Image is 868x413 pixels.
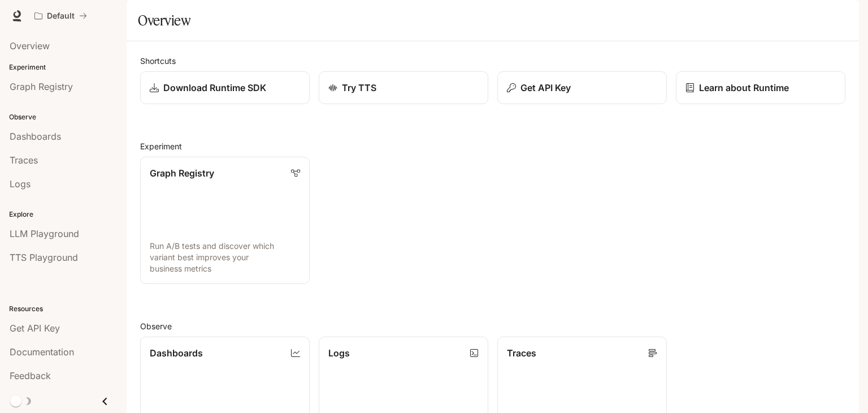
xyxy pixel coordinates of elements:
h2: Observe [140,320,845,332]
p: Traces [507,346,536,360]
p: Get API Key [520,81,571,94]
a: Graph RegistryRun A/B tests and discover which variant best improves your business metrics [140,157,310,284]
h2: Shortcuts [140,55,845,67]
p: Try TTS [342,81,376,94]
p: Logs [328,346,350,360]
p: Default [47,11,75,21]
p: Download Runtime SDK [163,81,266,94]
a: Download Runtime SDK [140,71,310,104]
p: Graph Registry [150,166,214,180]
p: Learn about Runtime [699,81,789,94]
button: Get API Key [497,71,667,104]
a: Learn about Runtime [676,71,845,104]
p: Run A/B tests and discover which variant best improves your business metrics [150,240,300,274]
h1: Overview [138,9,190,32]
a: Try TTS [319,71,488,104]
p: Dashboards [150,346,203,360]
h2: Experiment [140,140,845,152]
button: All workspaces [29,5,92,27]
